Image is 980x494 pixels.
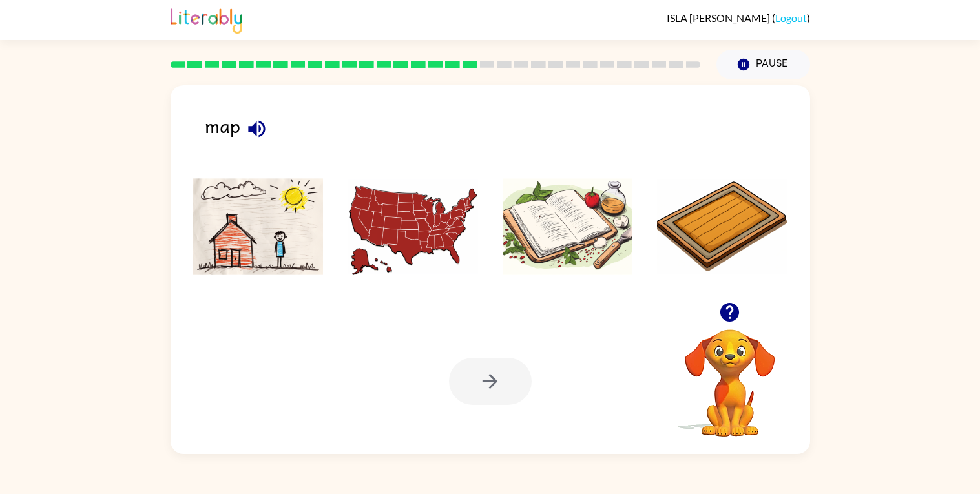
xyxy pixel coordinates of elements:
[348,178,478,275] img: Answer choice 2
[667,12,772,24] span: ISLA [PERSON_NAME]
[775,12,807,24] a: Logout
[716,50,810,79] button: Pause
[667,12,810,24] div: ( )
[657,178,787,275] img: Answer choice 4
[665,309,795,438] video: Your browser must support playing .mp4 files to use Literably. Please try using another browser.
[193,178,324,275] img: Answer choice 1
[503,178,633,275] img: Answer choice 3
[205,111,810,152] div: map
[171,5,242,34] img: Literably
